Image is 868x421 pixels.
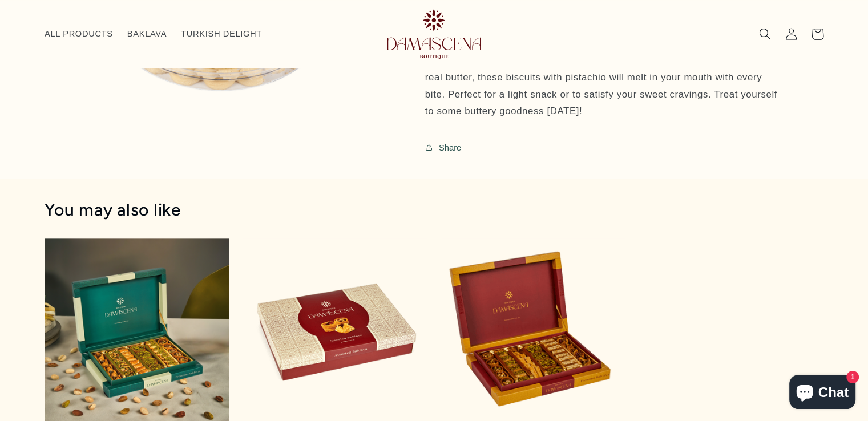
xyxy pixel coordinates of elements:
[425,52,785,119] p: Indulge your [MEDICAL_DATA] with our delicious Butter Biscuits! Made with real butter, these bisc...
[181,29,262,39] span: TURKISH DELIGHT
[387,9,481,59] img: Damascena Boutique
[45,199,823,221] h2: You may also like
[752,21,778,47] summary: Search
[786,375,859,412] inbox-online-store-chat: Shopify online store chat
[120,21,173,46] a: BAKLAVA
[174,21,269,46] a: TURKISH DELIGHT
[45,29,113,39] span: ALL PRODUCTS
[127,29,167,39] span: BAKLAVA
[367,5,502,63] a: Damascena Boutique
[37,21,120,46] a: ALL PRODUCTS
[425,134,465,160] button: Share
